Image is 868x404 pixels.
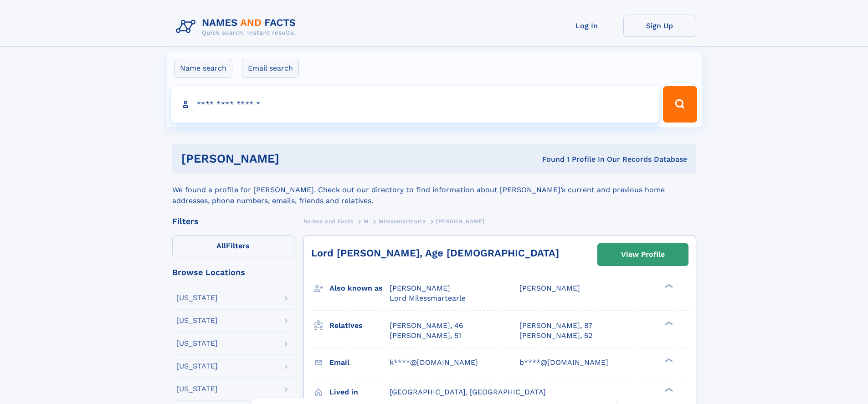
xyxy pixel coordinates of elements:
[329,281,390,296] h3: Also known as
[303,215,354,227] a: Names and Facts
[663,283,673,289] div: ❯
[519,321,592,331] a: [PERSON_NAME], 87
[176,317,218,324] div: [US_STATE]
[176,340,218,347] div: [US_STATE]
[172,235,294,257] label: Filters
[171,86,659,123] input: search input
[663,86,697,123] button: Search Button
[379,218,426,225] span: Milessmartearle
[550,15,623,37] a: Log In
[623,15,696,37] a: Sign Up
[329,318,390,333] h3: Relatives
[176,294,218,302] div: [US_STATE]
[172,174,696,206] div: We found a profile for [PERSON_NAME]. Check out our directory to find information about [PERSON_N...
[390,284,450,292] span: [PERSON_NAME]
[176,363,218,370] div: [US_STATE]
[621,244,665,265] div: View Profile
[390,321,463,331] a: [PERSON_NAME], 46
[364,215,369,227] a: M
[663,357,673,363] div: ❯
[598,244,688,266] a: View Profile
[436,218,485,225] span: [PERSON_NAME]
[390,331,461,341] a: [PERSON_NAME], 51
[172,217,294,225] div: Filters
[174,59,232,78] label: Name search
[329,384,390,400] h3: Lived in
[242,59,299,78] label: Email search
[390,388,546,396] span: [GEOGRAPHIC_DATA], [GEOGRAPHIC_DATA]
[519,284,580,292] span: [PERSON_NAME]
[311,247,559,259] a: Lord [PERSON_NAME], Age [DEMOGRAPHIC_DATA]
[390,294,466,302] span: Lord Milessmartearle
[181,153,411,164] h1: [PERSON_NAME]
[663,387,673,393] div: ❯
[411,154,687,164] div: Found 1 Profile In Our Records Database
[329,355,390,370] h3: Email
[216,241,226,250] span: All
[364,218,369,225] span: M
[172,268,294,276] div: Browse Locations
[379,215,426,227] a: Milessmartearle
[519,331,592,341] a: [PERSON_NAME], 52
[176,385,218,393] div: [US_STATE]
[172,15,303,39] img: Logo Names and Facts
[663,320,673,326] div: ❯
